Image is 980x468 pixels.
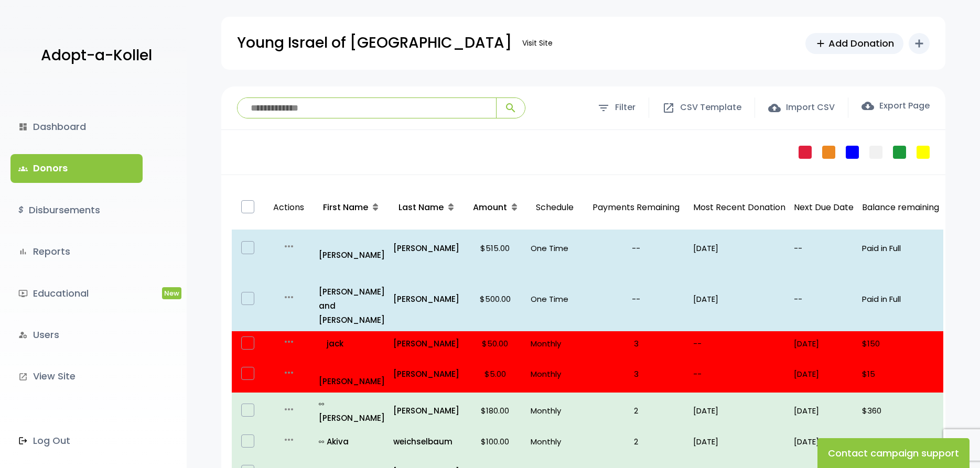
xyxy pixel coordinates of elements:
p: $100.00 [468,434,522,449]
a: [PERSON_NAME] [393,367,459,381]
span: CSV Template [680,100,741,115]
p: Monthly [531,367,579,381]
p: [PERSON_NAME] and [PERSON_NAME] [319,270,385,327]
span: add [815,38,826,49]
a: [PERSON_NAME] [319,234,385,262]
a: dashboardDashboard [10,113,143,141]
i: add [913,37,925,50]
i: all_inclusive [319,439,327,444]
button: search [496,98,525,118]
span: Add Donation [828,36,894,50]
p: -- [794,241,854,255]
p: [DATE] [794,404,854,418]
a: $Disbursements [10,196,143,224]
p: Monthly [531,434,579,449]
p: 2 [587,404,685,418]
p: Monthly [531,404,579,418]
button: add [909,33,930,54]
span: Amount [473,201,507,213]
p: Paid in Full [862,241,939,255]
p: -- [693,336,785,351]
p: One Time [531,241,579,255]
i: more_horiz [283,291,295,303]
i: more_horiz [283,335,295,348]
p: 3 [587,367,685,381]
i: launch [18,372,28,382]
i: more_horiz [283,366,295,379]
p: [DATE] [794,336,854,351]
p: [DATE] [693,241,785,255]
i: bar_chart [18,247,28,256]
p: Payments Remaining [587,190,685,226]
p: Monthly [531,336,579,351]
i: $ [18,203,24,218]
a: addAdd Donation [805,33,903,54]
p: $15 [862,367,939,381]
button: Contact campaign support [817,438,970,468]
span: cloud_upload [768,102,781,114]
p: Schedule [531,190,579,226]
p: $150 [862,336,939,351]
a: jack [319,336,385,351]
span: cloud_download [861,100,874,112]
a: [PERSON_NAME] [393,292,459,306]
p: $500.00 [468,292,522,306]
a: [PERSON_NAME] [393,404,459,418]
p: $180.00 [468,404,522,418]
span: Last Name [399,201,444,213]
p: 3 [587,336,685,351]
p: [DATE] [693,292,785,306]
span: Filter [615,100,636,115]
p: [DATE] [693,404,785,418]
p: [DATE] [693,434,785,449]
a: groupsDonors [10,154,143,182]
span: First Name [323,201,368,213]
p: Akiva [319,434,385,449]
span: groups [18,164,28,173]
p: 2 [587,434,685,449]
a: [PERSON_NAME] [393,241,459,255]
p: -- [794,292,854,306]
p: [PERSON_NAME] [319,397,385,425]
p: $5.00 [468,367,522,381]
p: weichselbaum [393,434,459,449]
p: $360 [862,404,939,418]
p: Paid in Full [862,292,939,306]
a: bar_chartReports [10,237,143,266]
p: Actions [268,190,309,226]
p: Balance remaining [862,200,939,215]
i: ondemand_video [18,289,28,298]
a: Adopt-a-Kollel [36,30,152,81]
a: all_inclusiveAkiva [319,434,385,449]
p: $515.00 [468,241,522,255]
p: One Time [531,292,579,306]
span: New [162,287,181,299]
span: search [504,102,517,114]
a: [PERSON_NAME] [319,360,385,388]
p: [DATE] [794,434,854,449]
i: all_inclusive [319,401,327,407]
a: Log Out [10,427,143,455]
i: more_horiz [283,403,295,416]
p: $200 [862,434,939,449]
p: Next Due Date [794,200,854,215]
a: manage_accountsUsers [10,321,143,349]
i: more_horiz [283,433,295,446]
p: [DATE] [794,367,854,381]
a: [PERSON_NAME] [393,336,459,351]
span: Import CSV [786,100,835,115]
a: Visit Site [517,33,558,53]
p: $50.00 [468,336,522,351]
i: dashboard [18,122,28,132]
a: ondemand_videoEducationalNew [10,279,143,308]
p: -- [587,241,685,255]
i: manage_accounts [18,330,28,340]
